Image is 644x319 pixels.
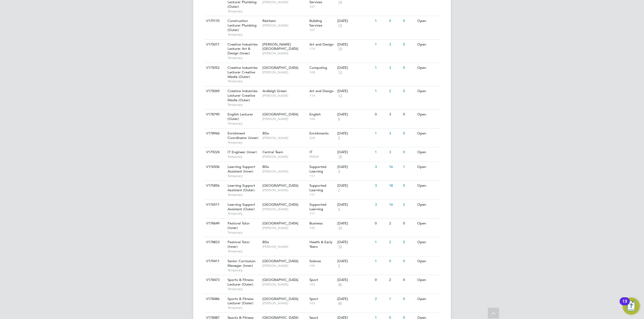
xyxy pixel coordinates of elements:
span: 224 [309,136,335,140]
div: [DATE] [337,42,372,47]
span: 13 [337,23,343,28]
div: Open [416,40,439,50]
span: IT Engineer (Inner) [228,150,257,154]
span: [GEOGRAPHIC_DATA] [262,65,298,70]
span: Temporary [228,121,260,126]
span: IT [309,150,312,154]
div: Open [416,110,439,119]
span: Creative Industries Lecturer Creative Media (Outer) [228,65,258,79]
span: 46 [337,282,343,287]
div: 0 [388,256,402,266]
span: [PERSON_NAME] [262,117,307,121]
span: 6 [337,207,341,212]
span: 13 [337,93,343,98]
span: Senior Curriculum Manager (Inner) [228,259,255,268]
div: [DATE] [337,183,372,188]
div: V179224 [205,147,224,157]
div: 1 [374,147,387,157]
span: 104 [309,117,335,121]
span: Supported Learning [309,183,326,192]
span: Building Services [309,18,322,28]
div: 3 [388,63,402,73]
span: Rainham [262,18,276,23]
span: 5 [337,264,341,268]
div: [DATE] [337,66,372,70]
span: Temporary [228,211,260,216]
div: 2 [388,237,402,247]
span: 8 [337,117,341,121]
button: Open Resource Center, 13 new notifications [623,298,640,315]
span: Temporary [228,79,260,83]
span: [PERSON_NAME] [262,207,307,211]
div: 0 [374,110,387,119]
span: Pastoral Tutor (Inner) [228,240,250,249]
span: [PERSON_NAME] [262,188,307,192]
div: Open [416,200,439,210]
div: 3 [374,181,387,191]
span: [PERSON_NAME] [262,301,307,305]
div: V176511 [205,200,224,210]
span: Temporary [228,249,260,253]
div: 0 [402,86,416,96]
div: 3 [388,147,402,157]
span: 114 [309,93,335,98]
div: V178473 [205,275,224,285]
span: Temporary [228,306,260,310]
div: V179411 [205,256,224,266]
span: Temporary [228,32,260,37]
span: 100 [309,264,335,268]
span: [PERSON_NAME] [262,169,307,174]
span: [PERSON_NAME] [262,245,307,249]
span: Learning Support Assistant (Outer) [228,183,255,192]
span: 46 [337,301,343,306]
div: V175052 [205,63,224,73]
div: 18 [388,181,402,191]
span: Business [309,221,323,226]
span: [PERSON_NAME] [262,70,307,74]
span: BSix [262,131,269,136]
span: [GEOGRAPHIC_DATA] [262,202,298,207]
span: English Lecturer (Outer) [228,112,253,121]
span: Sports & Fitness Lecturer (Outer) [228,277,254,287]
div: [DATE] [337,202,372,207]
div: 16 [388,162,402,172]
div: Open [416,237,439,247]
div: V175069 [205,86,224,96]
span: Learning Support Assistant (Outer) [228,202,255,211]
span: [PERSON_NAME] [262,136,307,140]
div: 1 [374,63,387,73]
span: [PERSON_NAME] [262,226,307,230]
div: 0 [402,237,416,247]
span: 7 [337,188,341,193]
span: Enrichments [309,131,329,136]
span: [GEOGRAPHIC_DATA] [262,183,298,188]
span: [GEOGRAPHIC_DATA] [262,277,298,282]
div: 3 [388,129,402,138]
div: 3 [388,40,402,50]
span: [PERSON_NAME][GEOGRAPHIC_DATA] [262,42,298,51]
span: [GEOGRAPHIC_DATA] [262,221,298,226]
div: Open [416,275,439,285]
div: 3 [374,200,387,210]
span: Construction Lecturer Plumbing (Outer) [228,18,257,32]
span: Temporary [228,268,260,272]
div: [DATE] [337,297,372,301]
span: 114 [309,47,335,51]
div: 16 [388,200,402,210]
span: Temporary [228,103,260,107]
span: Temporary [228,174,260,178]
span: Temporary [228,287,260,291]
span: [PERSON_NAME] [262,282,307,287]
span: Enrichment Coordinator (Inner) [228,131,258,140]
span: Temporary [228,230,260,235]
span: Temporary [228,193,260,197]
span: [PERSON_NAME] [262,93,307,98]
div: 0 [402,181,416,191]
div: 2 [402,200,416,210]
div: 0 [402,40,416,50]
span: [GEOGRAPHIC_DATA] [262,297,298,301]
span: Temporary [228,9,260,13]
span: 10 [337,155,343,159]
div: Open [416,256,439,266]
div: 0 [402,147,416,157]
